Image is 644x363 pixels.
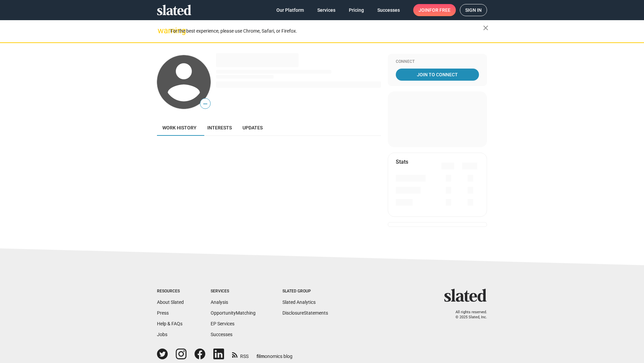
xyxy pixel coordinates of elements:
mat-icon: warning [158,27,166,35]
span: Work history [162,125,197,130]
a: Successes [211,332,232,337]
span: Interests [207,125,232,130]
span: Pricing [349,4,364,16]
a: OpportunityMatching [211,310,256,316]
a: Interests [202,120,237,136]
a: DisclosureStatements [282,310,328,316]
span: Sign in [465,4,482,16]
a: Press [157,310,169,316]
a: Pricing [343,4,369,16]
div: Resources [157,289,184,294]
span: Successes [377,4,400,16]
a: RSS [232,349,249,360]
div: Slated Group [282,289,328,294]
a: Slated Analytics [282,299,316,305]
a: EP Services [211,321,234,326]
a: Sign in [460,4,487,16]
span: Services [317,4,335,16]
a: Our Platform [271,4,309,16]
a: Updates [237,120,268,136]
span: Join To Connect [397,69,478,81]
span: — [200,99,210,108]
a: Help & FAQs [157,321,182,326]
a: Joinfor free [413,4,456,16]
div: Connect [396,59,479,65]
a: Analysis [211,299,228,305]
a: Join To Connect [396,69,479,81]
div: For the best experience, please use Chrome, Safari, or Firefox. [170,27,483,36]
a: Work history [157,120,202,136]
span: Updates [243,125,263,130]
p: All rights reserved. © 2025 Slated, Inc. [448,310,487,320]
mat-card-title: Stats [396,158,408,165]
div: Services [211,289,256,294]
span: Our Platform [276,4,304,16]
a: About Slated [157,299,184,305]
span: Join [419,4,450,16]
span: film [257,354,265,359]
mat-icon: close [482,24,490,32]
a: Jobs [157,332,167,337]
a: Successes [372,4,405,16]
a: Services [312,4,341,16]
a: filmonomics blog [257,348,292,360]
span: for free [429,4,450,16]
